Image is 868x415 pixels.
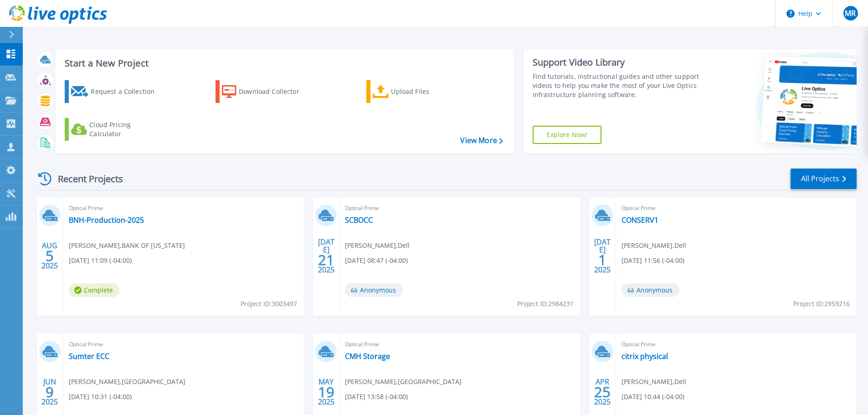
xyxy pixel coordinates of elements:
[533,72,703,99] div: Find tutorials, instructional guides and other support videos to help you make the most of your L...
[345,215,373,225] a: SCBOCC
[318,239,335,272] div: [DATE] 2025
[345,352,390,361] a: CMH Storage
[91,82,164,101] div: Request a Collection
[594,239,611,272] div: [DATE] 2025
[621,392,684,402] span: [DATE] 10:44 (-04:00)
[318,388,334,396] span: 19
[621,352,668,361] a: citrix physical
[621,256,684,266] span: [DATE] 11:56 (-04:00)
[621,241,686,251] span: [PERSON_NAME] , Dell
[69,203,298,213] span: Optical Prime
[65,118,166,141] a: Cloud Pricing Calculator
[460,136,503,145] a: View More
[35,168,135,190] div: Recent Projects
[793,299,850,309] span: Project ID: 2959216
[216,80,317,103] a: Download Collector
[345,283,403,297] span: Anonymous
[239,82,312,101] div: Download Collector
[621,215,658,225] a: CONSERV1
[391,82,464,101] div: Upload Files
[69,392,132,402] span: [DATE] 10:31 (-04:00)
[69,283,120,297] span: Complete
[594,388,611,396] span: 25
[69,215,144,225] a: BNH-Production-2025
[621,339,851,349] span: Optical Prime
[345,203,575,213] span: Optical Prime
[594,375,611,409] div: APR 2025
[517,299,574,309] span: Project ID: 2984231
[69,241,185,251] span: [PERSON_NAME] , BANK OF [US_STATE]
[41,375,58,409] div: JUN 2025
[318,256,334,264] span: 21
[69,256,132,266] span: [DATE] 11:09 (-04:00)
[621,203,851,213] span: Optical Prime
[345,241,410,251] span: [PERSON_NAME] , Dell
[621,283,679,297] span: Anonymous
[533,56,703,68] div: Support Video Library
[69,339,298,349] span: Optical Prime
[89,120,162,138] div: Cloud Pricing Calculator
[345,339,575,349] span: Optical Prime
[65,80,166,103] a: Request a Collection
[345,392,408,402] span: [DATE] 13:58 (-04:00)
[598,256,606,264] span: 1
[845,10,856,17] span: MR
[46,252,54,260] span: 5
[69,352,109,361] a: Sumter ECC
[46,388,54,396] span: 9
[621,377,686,387] span: [PERSON_NAME] , Dell
[69,377,185,387] span: [PERSON_NAME] , [GEOGRAPHIC_DATA]
[533,126,602,144] a: Explore Now!
[318,375,335,409] div: MAY 2025
[41,239,58,272] div: AUG 2025
[366,80,468,103] a: Upload Files
[65,58,503,68] h3: Start a New Project
[241,299,297,309] span: Project ID: 3003497
[345,256,408,266] span: [DATE] 08:47 (-04:00)
[345,377,462,387] span: [PERSON_NAME] , [GEOGRAPHIC_DATA]
[791,169,857,189] a: All Projects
